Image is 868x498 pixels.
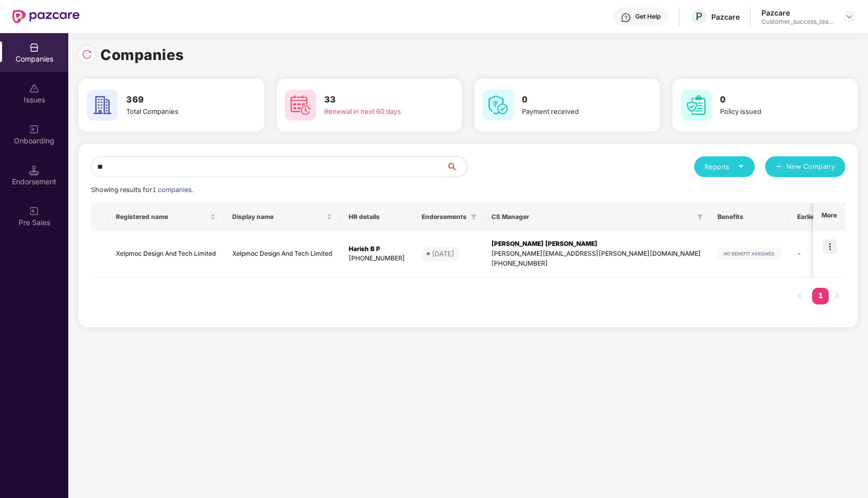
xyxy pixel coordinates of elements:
span: 1 companies. [152,186,193,194]
li: Next Page [829,288,845,304]
th: Earliest Renewal [789,203,856,231]
th: Benefits [709,203,789,231]
img: svg+xml;base64,PHN2ZyB4bWxucz0iaHR0cDovL3d3dy53My5vcmcvMjAwMC9zdmciIHdpZHRoPSIxMjIiIGhlaWdodD0iMj... [717,247,781,260]
div: Total Companies [126,107,236,117]
span: filter [469,211,479,223]
span: left [797,292,803,299]
div: Customer_success_team_lead [761,18,834,26]
button: search [446,156,468,177]
div: Get Help [635,12,661,21]
th: Registered name [108,203,224,231]
img: svg+xml;base64,PHN2ZyBpZD0iUmVsb2FkLTMyeDMyIiB4bWxucz0iaHR0cDovL3d3dy53My5vcmcvMjAwMC9zdmciIHdpZH... [82,49,92,60]
div: Harish B P [349,244,405,254]
li: 1 [812,288,829,304]
span: caret-down [738,163,744,170]
span: New Company [786,162,835,172]
span: P [696,10,702,23]
div: [PERSON_NAME] [PERSON_NAME] [491,239,701,249]
span: filter [695,211,705,223]
h1: Companies [100,43,184,66]
div: Renewal in next 60 days [324,107,434,117]
div: [PHONE_NUMBER] [349,254,405,263]
li: Previous Page [791,288,808,304]
h3: 369 [126,93,236,107]
button: right [829,288,845,304]
th: More [813,203,845,231]
span: plus [775,163,782,171]
img: svg+xml;base64,PHN2ZyB3aWR0aD0iMjAiIGhlaWdodD0iMjAiIHZpZXdCb3g9IjAgMCAyMCAyMCIgZmlsbD0ibm9uZSIgeG... [29,124,39,135]
img: svg+xml;base64,PHN2ZyBpZD0iSXNzdWVzX2Rpc2FibGVkIiB4bWxucz0iaHR0cDovL3d3dy53My5vcmcvMjAwMC9zdmciIH... [29,83,39,94]
img: svg+xml;base64,PHN2ZyBpZD0iSGVscC0zMngzMiIgeG1sbnM9Imh0dHA6Ly93d3cudzMub3JnLzIwMDAvc3ZnIiB3aWR0aD... [621,12,631,23]
span: Display name [232,213,324,221]
button: left [791,288,808,304]
span: filter [471,214,477,220]
span: Showing results for [91,186,193,194]
div: Pazcare [761,8,834,18]
img: svg+xml;base64,PHN2ZyB4bWxucz0iaHR0cDovL3d3dy53My5vcmcvMjAwMC9zdmciIHdpZHRoPSI2MCIgaGVpZ2h0PSI2MC... [285,90,316,121]
img: svg+xml;base64,PHN2ZyBpZD0iQ29tcGFuaWVzIiB4bWxucz0iaHR0cDovL3d3dy53My5vcmcvMjAwMC9zdmciIHdpZHRoPS... [29,42,39,53]
button: plusNew Company [765,156,845,177]
span: right [834,292,840,299]
h3: 0 [522,93,632,107]
a: 1 [812,288,829,303]
div: [PERSON_NAME][EMAIL_ADDRESS][PERSON_NAME][DOMAIN_NAME] [491,249,701,259]
td: - [789,231,856,277]
div: [DATE] [432,248,454,259]
img: svg+xml;base64,PHN2ZyB3aWR0aD0iMjAiIGhlaWdodD0iMjAiIHZpZXdCb3g9IjAgMCAyMCAyMCIgZmlsbD0ibm9uZSIgeG... [29,206,39,216]
span: search [446,163,467,171]
div: [PHONE_NUMBER] [491,259,701,269]
img: svg+xml;base64,PHN2ZyB4bWxucz0iaHR0cDovL3d3dy53My5vcmcvMjAwMC9zdmciIHdpZHRoPSI2MCIgaGVpZ2h0PSI2MC... [483,90,514,121]
img: New Pazcare Logo [12,10,80,23]
th: Display name [224,203,340,231]
img: svg+xml;base64,PHN2ZyB4bWxucz0iaHR0cDovL3d3dy53My5vcmcvMjAwMC9zdmciIHdpZHRoPSI2MCIgaGVpZ2h0PSI2MC... [87,90,118,121]
span: Endorsements [422,213,467,221]
span: Registered name [116,213,208,221]
div: Policy issued [720,107,830,117]
img: svg+xml;base64,PHN2ZyBpZD0iRHJvcGRvd24tMzJ4MzIiIHhtbG5zPSJodHRwOi8vd3d3LnczLm9yZy8yMDAwL3N2ZyIgd2... [845,12,854,21]
img: icon [822,239,837,254]
div: Payment received [522,107,632,117]
div: Pazcare [711,12,740,22]
span: filter [697,214,703,220]
span: CS Manager [491,213,693,221]
h3: 33 [324,93,434,107]
th: HR details [340,203,413,231]
td: Xelpmoc Design And Tech Limited [108,231,224,277]
img: svg+xml;base64,PHN2ZyB4bWxucz0iaHR0cDovL3d3dy53My5vcmcvMjAwMC9zdmciIHdpZHRoPSI2MCIgaGVpZ2h0PSI2MC... [681,90,712,121]
h3: 0 [720,93,830,107]
div: Reports [705,162,744,172]
img: svg+xml;base64,PHN2ZyB3aWR0aD0iMTQuNSIgaGVpZ2h0PSIxNC41IiB2aWV3Qm94PSIwIDAgMTYgMTYiIGZpbGw9Im5vbm... [29,165,39,175]
td: Xelpmoc Design And Tech Limited [224,231,340,277]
